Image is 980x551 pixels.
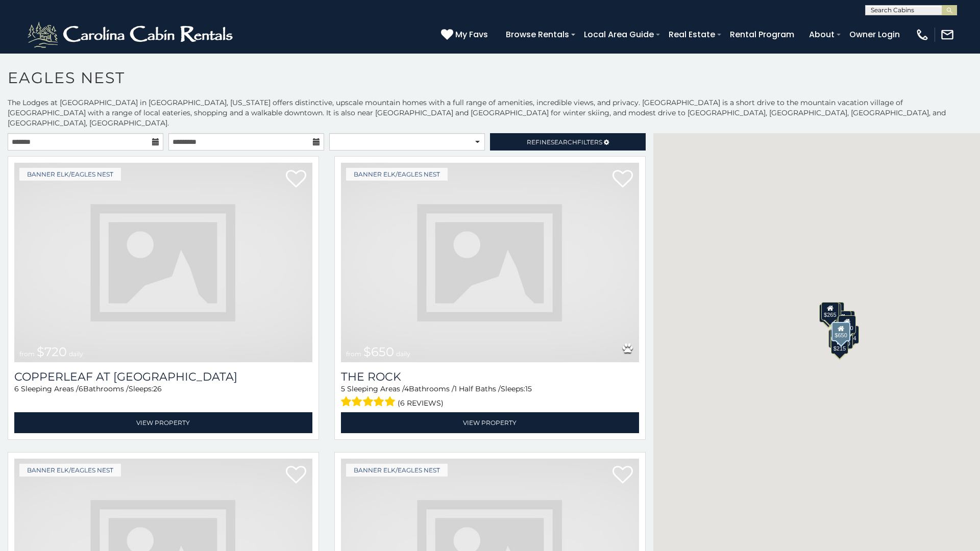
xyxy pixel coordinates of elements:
span: daily [69,350,83,358]
div: $424 [841,325,859,344]
img: White-1-2.png [26,19,237,50]
span: 6 [79,384,83,393]
div: $650 [831,322,850,341]
a: Real Estate [664,26,720,43]
img: dummy-image.jpg [341,163,639,362]
a: Banner Elk/Eagles Nest [346,168,448,181]
a: View Property [341,412,639,433]
span: My Favs [455,28,488,41]
span: (6 reviews) [398,396,444,410]
span: Refine Filters [527,138,602,146]
a: View Property [14,412,312,433]
a: Rental Program [725,26,799,43]
a: RefineSearchFilters [490,133,646,151]
div: $200 [837,310,854,329]
a: from $650 daily [341,163,639,362]
img: phone-regular-white.png [915,28,929,42]
a: Add to favorites [286,169,306,190]
div: $315 [834,311,851,329]
div: $230 [838,315,855,334]
a: The Rock [341,370,639,384]
a: Add to favorites [612,169,633,190]
div: $285 [819,304,837,322]
h3: Copperleaf At Eagles Nest [14,370,312,384]
div: $305 [828,330,846,348]
span: $650 [363,344,394,359]
span: from [19,350,35,358]
a: Local Area Guide [579,26,659,43]
span: 6 [14,384,19,393]
a: from $720 daily [14,163,312,362]
span: 4 [404,384,409,393]
a: Copperleaf At [GEOGRAPHIC_DATA] [14,370,312,384]
img: mail-regular-white.png [940,28,954,42]
span: Search [551,138,577,146]
span: $720 [37,344,67,359]
a: My Favs [441,28,491,41]
a: Banner Elk/Eagles Nest [346,464,448,477]
span: daily [396,350,410,358]
span: 1 Half Baths / [454,384,501,393]
div: $215 [831,335,848,354]
span: 15 [525,384,532,393]
a: Add to favorites [612,465,633,486]
a: Browse Rentals [501,26,574,43]
span: 5 [341,384,345,393]
a: Banner Elk/Eagles Nest [19,464,121,477]
span: from [346,350,361,358]
div: Sleeping Areas / Bathrooms / Sleeps: [14,384,312,410]
div: $305 [823,303,841,321]
a: Add to favorites [286,465,306,486]
a: About [804,26,840,43]
div: $230 [830,329,847,347]
span: 26 [153,384,162,393]
div: Sleeping Areas / Bathrooms / Sleeps: [341,384,639,410]
a: Banner Elk/Eagles Nest [19,168,121,181]
div: $250 [835,331,852,349]
div: $265 [821,302,839,320]
a: Owner Login [844,26,905,43]
img: dummy-image.jpg [14,163,312,362]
